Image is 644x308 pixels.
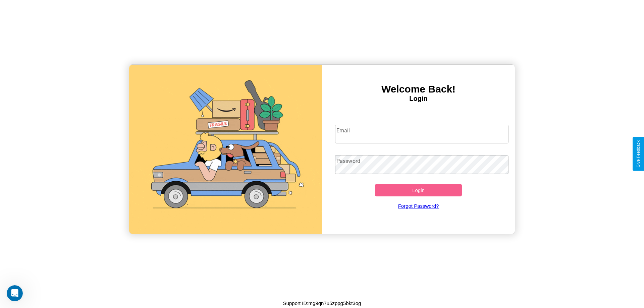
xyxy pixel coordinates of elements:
button: Login [375,184,462,196]
p: Support ID: mg9qn7u5zppg5bkt3og [283,299,361,308]
img: gif [129,65,322,234]
h3: Welcome Back! [322,83,515,95]
a: Forgot Password? [332,196,505,215]
div: Give Feedback [636,140,641,168]
iframe: Intercom live chat [7,285,23,301]
h4: Login [322,95,515,103]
